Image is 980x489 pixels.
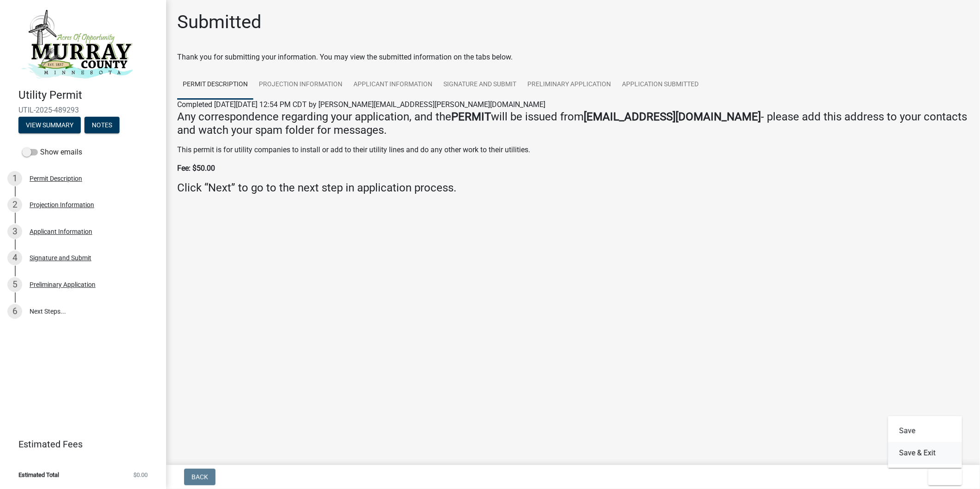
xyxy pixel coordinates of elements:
[177,110,969,137] h4: Any correspondence regarding your application, and the will be issued from - please add this addr...
[22,147,82,158] label: Show emails
[184,469,215,485] button: Back
[888,416,962,468] div: Exit
[616,70,704,100] a: Application Submitted
[348,70,438,100] a: Applicant Information
[191,473,208,481] span: Back
[253,70,348,100] a: Projection Information
[177,11,262,33] h1: Submitted
[84,117,120,133] button: Notes
[30,228,92,235] div: Applicant Information
[177,52,969,63] div: Thank you for submitting your information. You may view the submitted information on the tabs below.
[177,70,253,100] a: Permit Description
[18,106,148,114] span: UTIL-2025-489293
[7,171,22,186] div: 1
[7,304,22,319] div: 6
[30,175,82,182] div: Permit Description
[84,122,120,129] wm-modal-confirm: Notes
[133,472,148,478] span: $0.00
[7,197,22,212] div: 2
[177,164,215,173] strong: Fee: $50.00
[18,122,81,129] wm-modal-confirm: Summary
[30,202,94,208] div: Projection Information
[522,70,616,100] a: Preliminary Application
[177,100,545,109] span: Completed [DATE][DATE] 12:54 PM CDT by [PERSON_NAME][EMAIL_ADDRESS][PERSON_NAME][DOMAIN_NAME]
[18,472,59,478] span: Estimated Total
[177,144,969,155] p: This permit is for utility companies to install or add to their utility lines and do any other wo...
[438,70,522,100] a: Signature and Submit
[7,224,22,239] div: 3
[18,89,159,102] h4: Utility Permit
[30,281,96,288] div: Preliminary Application
[18,10,133,79] img: Murray County, Minnesota
[451,110,491,123] strong: PERMIT
[30,255,91,261] div: Signature and Submit
[888,442,962,464] button: Save & Exit
[18,117,81,133] button: View Summary
[7,435,151,453] a: Estimated Fees
[584,110,761,123] strong: [EMAIL_ADDRESS][DOMAIN_NAME]
[888,420,962,442] button: Save
[7,277,22,292] div: 5
[936,473,949,481] span: Exit
[928,469,962,485] button: Exit
[177,181,969,195] h4: Click “Next” to go to the next step in application process.
[7,250,22,265] div: 4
